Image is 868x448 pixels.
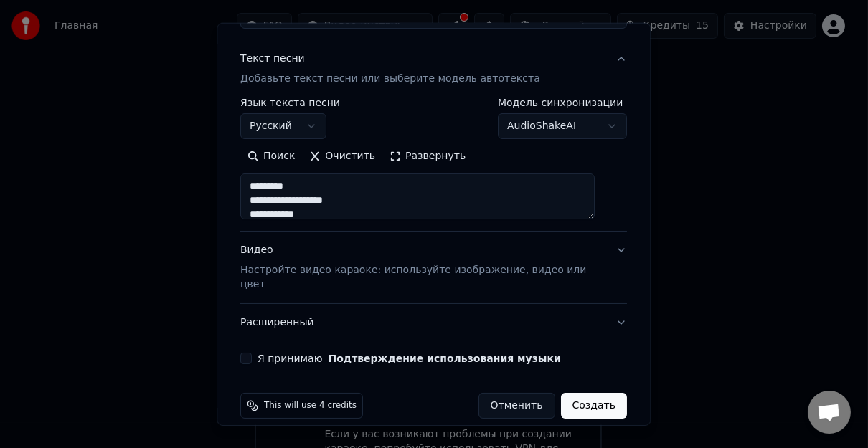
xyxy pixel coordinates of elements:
label: Я принимаю [258,353,562,363]
button: ВидеоНастройте видео караоке: используйте изображение, видео или цвет [241,232,628,303]
button: Отменить [478,393,555,419]
p: Добавьте текст песни или выберите модель автотекста [241,72,541,86]
button: Текст песниДобавьте текст песни или выберите модель автотекста [241,40,628,97]
div: Видео [241,243,605,292]
div: Текст песни [241,52,306,66]
button: Я принимаю [329,353,561,363]
label: Язык текста песни [241,97,341,108]
button: Поиск [241,145,303,168]
button: Развернуть [383,145,473,168]
p: Настройте видео караоке: используйте изображение, видео или цвет [241,263,605,292]
button: Создать [561,393,627,419]
span: This will use 4 credits [265,400,357,411]
button: Расширенный [241,304,628,341]
button: Очистить [303,145,383,168]
div: Текст песниДобавьте текст песни или выберите модель автотекста [241,97,628,231]
label: Модель синхронизации [499,97,628,108]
